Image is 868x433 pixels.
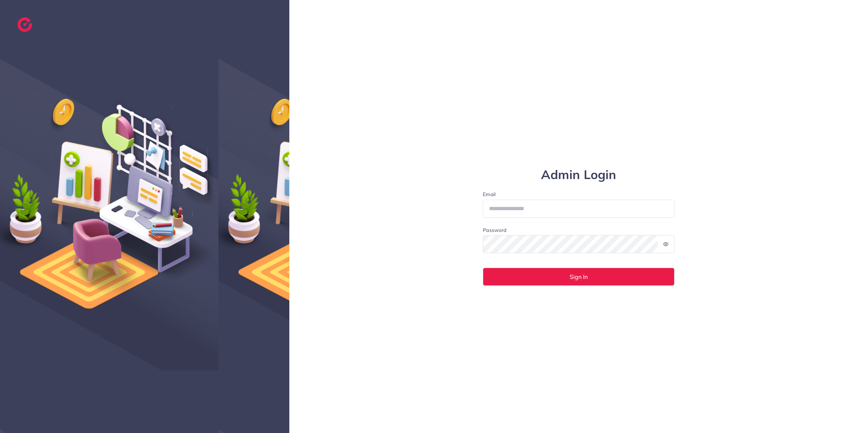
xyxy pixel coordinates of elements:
label: Email [483,191,675,198]
img: logo [17,17,32,32]
span: Sign In [570,274,588,280]
h1: Admin Login [483,167,675,182]
button: Sign In [483,268,675,286]
label: Password [483,226,506,234]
